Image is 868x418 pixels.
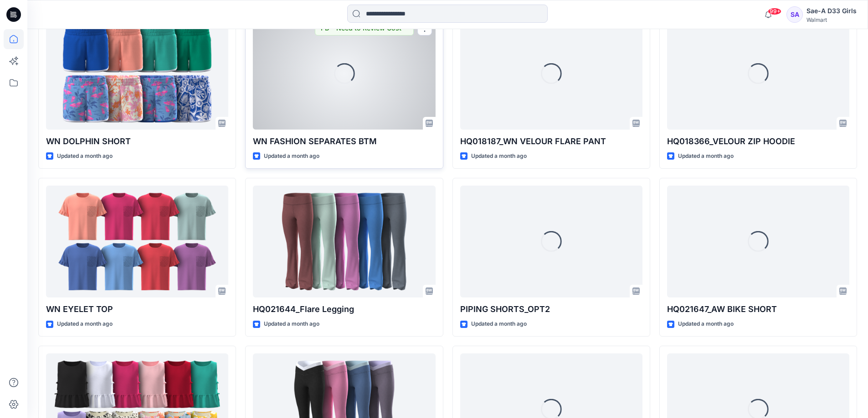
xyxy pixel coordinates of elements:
div: Walmart [806,16,857,23]
p: HQ021644_Flare Legging [253,303,435,316]
span: 99+ [768,8,781,15]
div: Sae-A D33 Girls [806,5,857,16]
p: WN DOLPHIN SHORT [46,135,228,148]
div: SA [786,6,803,23]
p: HQ021647_AW BIKE SHORT [667,303,849,316]
p: Updated a month ago [57,151,113,161]
p: HQ018366_VELOUR ZIP HOODIE [667,135,849,148]
a: WN DOLPHIN SHORT [46,17,228,130]
p: Updated a month ago [57,319,113,329]
p: WN EYELET TOP [46,303,228,316]
p: PIPING SHORTS_OPT2 [460,303,642,316]
p: Updated a month ago [471,319,527,329]
p: Updated a month ago [678,151,734,161]
p: Updated a month ago [264,151,319,161]
p: Updated a month ago [264,319,319,329]
p: Updated a month ago [678,319,734,329]
a: WN EYELET TOP [46,186,228,298]
p: Updated a month ago [471,151,527,161]
p: WN FASHION SEPARATES BTM [253,135,435,148]
p: HQ018187_WN VELOUR FLARE PANT [460,135,642,148]
a: HQ021644_Flare Legging [253,186,435,298]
